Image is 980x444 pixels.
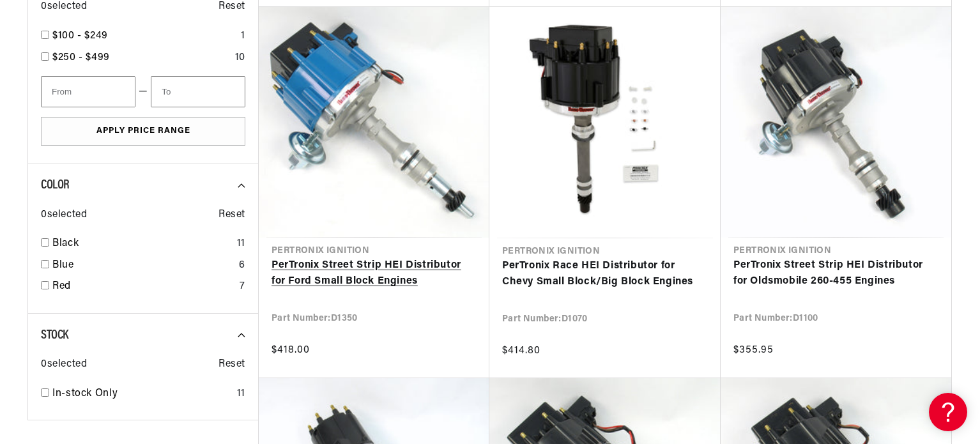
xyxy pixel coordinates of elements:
span: Stock [41,329,68,342]
input: From [41,76,135,107]
a: PerTronix Street Strip HEI Distributor for Oldsmobile 260-455 Engines [733,257,938,290]
span: Color [41,179,70,192]
button: Apply Price Range [41,117,245,146]
a: PerTronix Race HEI Distributor for Chevy Small Block/Big Block Engines [502,258,708,291]
input: To [151,76,245,107]
span: 0 selected [41,356,87,373]
span: Reset [218,207,245,224]
a: Black [52,236,232,252]
div: 11 [237,386,245,402]
span: $250 - $499 [52,52,110,63]
span: Reset [218,356,245,373]
span: 0 selected [41,207,87,224]
div: 10 [235,50,245,66]
a: Red [52,279,234,295]
a: PerTronix Street Strip HEI Distributor for Ford Small Block Engines [272,257,477,290]
span: $100 - $249 [52,31,108,41]
div: 1 [241,28,245,45]
a: In-stock Only [52,386,232,402]
span: — [139,84,148,100]
div: 7 [240,279,245,295]
div: 6 [239,257,245,274]
div: 11 [237,236,245,252]
a: Blue [52,257,234,274]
